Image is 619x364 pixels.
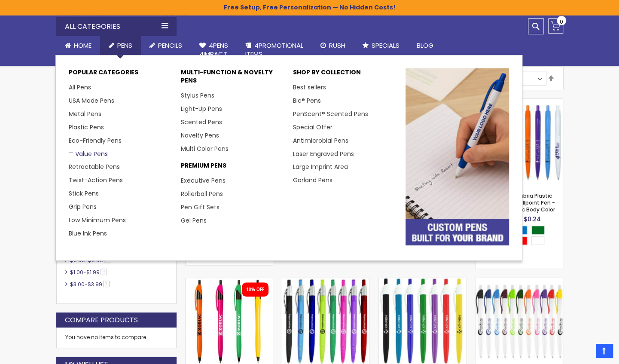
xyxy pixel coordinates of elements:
[68,269,110,276] a: $1.00-$1.999
[186,278,273,285] a: Neon Slimster Pen
[117,41,132,50] span: Pens
[70,257,85,264] span: $0.00
[69,150,108,158] a: Value Pens
[88,257,103,264] span: $0.99
[181,131,219,140] a: Novelty Pens
[69,229,107,238] a: Blue Ink Pens
[548,18,563,34] a: 0
[408,36,442,55] a: Blog
[69,123,104,132] a: Plastic Pens
[548,341,619,364] iframe: Google Customer Reviews
[246,287,264,293] div: 10% OFF
[70,269,83,276] span: $1.00
[476,278,563,285] a: Preston W Click Pen
[65,315,138,325] strong: Compare Products
[293,123,332,132] a: Special Offer
[69,68,172,81] p: Popular Categories
[69,176,123,184] a: Twist-Action Pens
[181,203,220,211] a: Pen Gift Sets
[56,327,177,348] div: You have no items to compare.
[406,68,509,245] img: custom-pens
[86,269,100,276] span: $1.99
[56,36,100,55] a: Home
[100,36,141,55] a: Pens
[245,41,303,58] span: 4PROMOTIONAL ITEMS
[56,17,177,36] div: All Categories
[181,176,226,185] a: Executive Pens
[417,41,433,50] span: Blog
[181,216,207,225] a: Gel Pens
[531,226,544,234] div: Green
[237,36,312,64] a: 4PROMOTIONALITEMS
[68,257,114,264] a: $0.00-$0.9950
[101,269,107,275] span: 9
[103,281,110,287] span: 1
[293,150,354,158] a: Laser Engraved Pens
[68,281,113,288] a: $3.00-$3.991
[70,281,85,288] span: $3.00
[88,281,102,288] span: $3.99
[531,236,544,245] div: White
[379,278,466,285] a: Preston B Click Pen
[181,162,284,174] p: Premium Pens
[282,278,369,285] a: Preston Translucent Pen
[181,144,229,153] a: Multi Color Pens
[181,104,222,113] a: Light-Up Pens
[69,110,101,118] a: Metal Pens
[69,189,99,198] a: Stick Pens
[181,190,223,198] a: Rollerball Pens
[158,41,182,50] span: Pencils
[181,91,214,100] a: Stylus Pens
[293,68,396,81] p: Shop By Collection
[181,118,222,126] a: Scented Pens
[329,41,345,50] span: Rush
[524,215,541,223] span: $0.24
[191,36,237,64] a: 4Pens4impact
[69,83,91,92] a: All Pens
[293,83,326,92] a: Best sellers
[199,41,228,58] span: 4Pens 4impact
[293,136,348,145] a: Antimicrobial Pens
[69,202,97,211] a: Grip Pens
[312,36,354,55] a: Rush
[560,18,563,26] span: 0
[293,110,368,118] a: PenScent® Scented Pens
[74,41,91,50] span: Home
[69,136,122,145] a: Eco-Friendly Pens
[293,162,348,171] a: Large Imprint Area
[293,96,321,105] a: Bic® Pens
[69,96,114,105] a: USA Made Pens
[372,41,399,50] span: Specials
[181,68,284,89] p: Multi-Function & Novelty Pens
[69,216,126,224] a: Low Minimum Pens
[293,176,332,184] a: Garland Pens
[354,36,408,55] a: Specials
[69,162,120,171] a: Retractable Pens
[141,36,191,55] a: Pencils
